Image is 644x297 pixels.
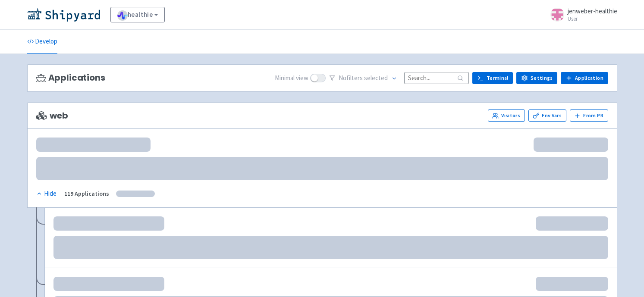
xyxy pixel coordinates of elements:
[404,72,469,84] input: Search...
[568,16,617,22] small: User
[64,189,109,199] div: 119 Applications
[488,109,525,122] a: Visitors
[516,72,557,84] a: Settings
[568,7,617,15] span: jenweber-healthie
[528,109,566,122] a: Env Vars
[36,189,57,199] div: Hide
[364,74,388,82] span: selected
[570,109,608,122] button: From PR
[110,7,165,22] a: healthie
[27,8,100,22] img: Shipyard logo
[339,73,388,83] span: No filter s
[545,8,617,22] a: jenweber-healthie User
[561,72,608,84] a: Application
[275,73,308,83] span: Minimal view
[36,189,57,199] button: Hide
[472,72,513,84] a: Terminal
[36,111,68,121] span: web
[27,30,57,54] a: Develop
[36,73,105,83] h3: Applications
